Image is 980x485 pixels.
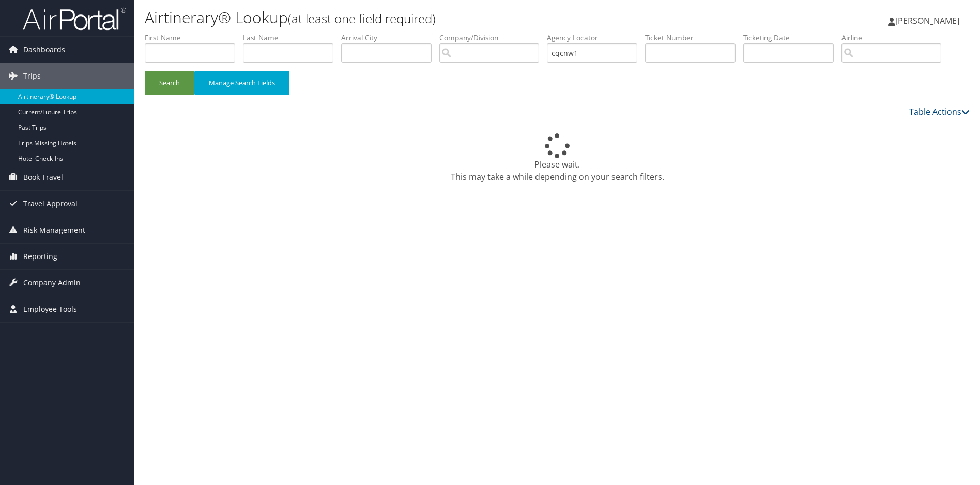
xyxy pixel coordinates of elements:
[341,33,439,43] label: Arrival City
[909,106,970,117] a: Table Actions
[23,244,57,269] span: Reporting
[23,296,77,322] span: Employee Tools
[23,217,85,243] span: Risk Management
[145,33,243,43] label: First Name
[645,33,743,43] label: Ticket Number
[895,15,959,26] span: [PERSON_NAME]
[23,63,41,89] span: Trips
[288,10,436,27] small: (at least one field required)
[145,7,695,28] h1: Airtinerary® Lookup
[23,7,126,31] img: airportal-logo.png
[439,33,547,43] label: Company/Division
[547,33,645,43] label: Agency Locator
[23,191,78,217] span: Travel Approval
[243,33,341,43] label: Last Name
[194,71,289,95] button: Manage Search Fields
[145,71,194,95] button: Search
[23,164,63,190] span: Book Travel
[145,133,970,183] div: Please wait. This may take a while depending on your search filters.
[743,33,841,43] label: Ticketing Date
[888,5,970,36] a: [PERSON_NAME]
[841,33,949,43] label: Airline
[23,270,81,296] span: Company Admin
[23,37,65,63] span: Dashboards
